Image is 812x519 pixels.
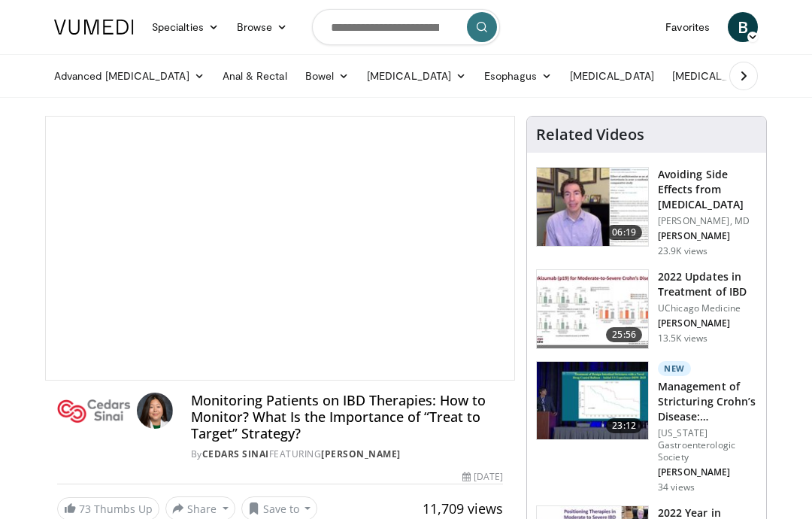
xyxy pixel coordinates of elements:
h4: Related Videos [536,126,644,144]
a: [MEDICAL_DATA] [358,61,475,91]
div: [DATE] [462,470,503,484]
img: 027cae8e-a3d5-41b5-8a28-2681fdfa7048.150x105_q85_crop-smart_upscale.jpg [537,362,648,440]
a: 23:12 New Management of Stricturing Crohn’s Disease: [MEDICAL_DATA] and Surgical O… [US_STATE] Ga... [536,361,757,493]
span: 73 [79,502,91,516]
a: Cedars Sinai [202,448,269,460]
img: 9393c547-9b5d-4ed4-b79d-9c9e6c9be491.150x105_q85_crop-smart_upscale.jpg [537,270,648,348]
p: [PERSON_NAME], MD [658,215,757,227]
a: [MEDICAL_DATA] [561,61,663,91]
a: Bowel [296,61,358,91]
p: [PERSON_NAME] [658,230,757,242]
img: 6f9900f7-f6e7-4fd7-bcbb-2a1dc7b7d476.150x105_q85_crop-smart_upscale.jpg [537,168,648,246]
p: [PERSON_NAME] [658,466,757,478]
a: 06:19 Avoiding Side Effects from [MEDICAL_DATA] [PERSON_NAME], MD [PERSON_NAME] 23.9K views [536,167,757,257]
a: Browse [228,12,297,42]
a: Advanced [MEDICAL_DATA] [45,61,214,91]
a: Anal & Rectal [214,61,296,91]
a: B [728,12,758,42]
h4: Monitoring Patients on IBD Therapies: How to Monitor? What Is the Importance of “Treat to Target”... [191,393,503,442]
a: [PERSON_NAME] [321,448,401,460]
a: 25:56 2022 Updates in Treatment of IBD UChicago Medicine [PERSON_NAME] 13.5K views [536,269,757,349]
p: 34 views [658,481,695,493]
p: UChicago Medicine [658,302,757,314]
img: Cedars Sinai [57,393,131,429]
img: VuMedi Logo [54,20,134,35]
video-js: Video Player [46,117,514,380]
h3: 2022 Updates in Treatment of IBD [658,269,757,299]
span: 23:12 [606,418,642,433]
p: 13.5K views [658,332,707,344]
a: Esophagus [475,61,561,91]
h3: Management of Stricturing Crohn’s Disease: [MEDICAL_DATA] and Surgical O… [658,379,757,424]
p: 23.9K views [658,245,707,257]
img: Avatar [137,393,173,429]
a: [MEDICAL_DATA] [663,61,780,91]
a: Favorites [656,12,719,42]
p: New [658,361,691,376]
input: Search topics, interventions [312,9,500,45]
span: 06:19 [606,225,642,240]
a: Specialties [143,12,228,42]
p: [US_STATE] Gastroenterologic Society [658,427,757,463]
div: By FEATURING [191,448,503,461]
h3: Avoiding Side Effects from [MEDICAL_DATA] [658,167,757,212]
span: 25:56 [606,327,642,342]
p: [PERSON_NAME] [658,317,757,329]
span: 11,709 views [423,499,503,517]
